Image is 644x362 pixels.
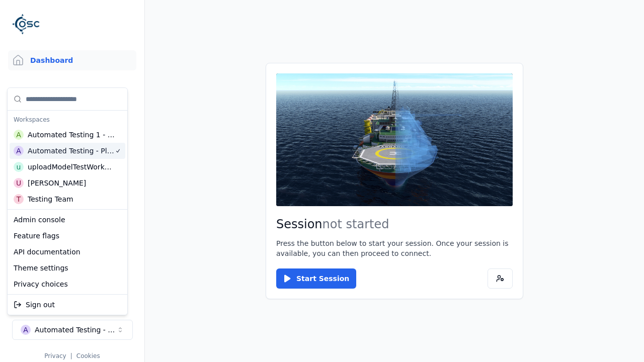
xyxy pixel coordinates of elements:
div: U [14,178,24,188]
div: Workspaces [10,113,125,127]
div: API documentation [10,244,125,260]
div: [PERSON_NAME] [28,178,86,188]
div: Suggestions [8,210,127,294]
div: Privacy choices [10,276,125,292]
div: uploadModelTestWorkspace [28,162,114,172]
div: Admin console [10,212,125,228]
div: T [14,194,24,204]
div: Automated Testing 1 - Playwright [28,130,115,140]
div: A [14,146,24,156]
div: Sign out [10,297,125,313]
div: Testing Team [28,194,73,204]
div: Feature flags [10,228,125,244]
div: A [14,130,24,140]
div: Suggestions [8,295,127,315]
div: Automated Testing - Playwright [28,146,115,156]
div: u [14,162,24,172]
div: Suggestions [8,88,127,209]
div: Theme settings [10,260,125,276]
